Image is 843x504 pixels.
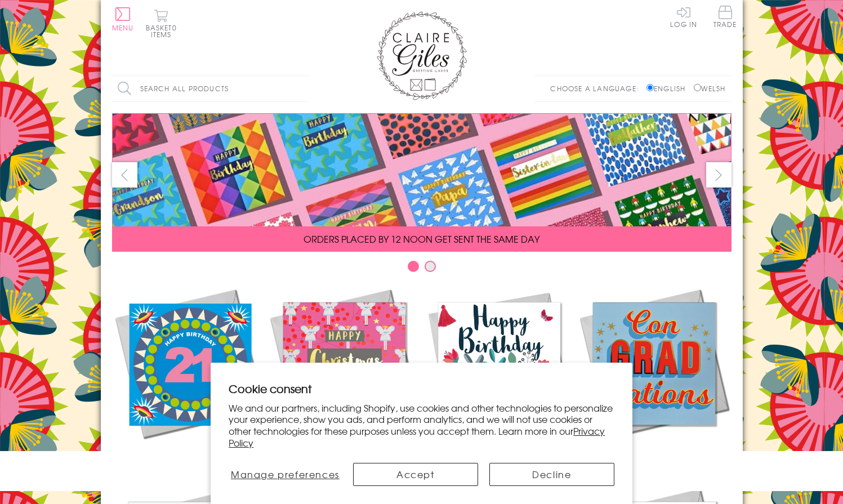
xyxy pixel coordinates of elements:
[713,6,737,30] a: Trade
[670,6,697,28] a: Log In
[694,83,726,93] label: Welsh
[353,463,478,486] button: Accept
[152,449,226,463] span: New Releases
[304,232,539,246] span: ORDERS PLACED BY 12 NOON GET SENT THE SAME DAY
[694,84,701,91] input: Welsh
[713,6,737,28] span: Trade
[550,83,644,93] p: Choose a language:
[625,449,683,463] span: Academic
[112,23,134,33] span: Menu
[229,424,605,449] a: Privacy Policy
[112,260,732,278] div: Carousel Pagination
[229,381,614,396] h2: Cookie consent
[112,7,134,31] button: Menu
[112,286,267,463] a: New Releases
[298,76,309,101] input: Search
[646,83,691,93] label: English
[422,286,577,463] a: Birthdays
[151,23,177,39] span: 0 items
[377,11,467,100] img: Claire Giles Greetings Cards
[146,9,177,38] button: Basket0 items
[112,76,309,101] input: Search all products
[229,402,614,449] p: We and our partners, including Shopify, use cookies and other technologies to personalize your ex...
[646,84,654,91] input: English
[408,261,419,272] button: Carousel Page 1 (Current Slide)
[229,463,341,486] button: Manage preferences
[267,286,422,463] a: Christmas
[425,261,436,272] button: Carousel Page 2
[706,162,732,188] button: next
[231,467,340,481] span: Manage preferences
[577,286,732,463] a: Academic
[489,463,614,486] button: Decline
[112,162,137,188] button: prev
